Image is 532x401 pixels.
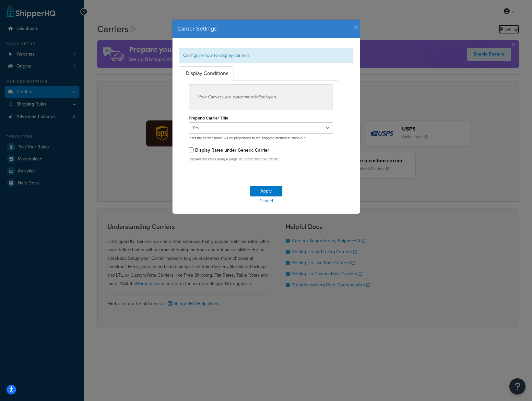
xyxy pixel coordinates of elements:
button: Apply [250,186,282,196]
div: How Carriers are determined/displayed. [189,84,333,110]
label: Prepend Carrier Title [189,116,228,120]
div: Configure how to display carriers. [179,48,353,63]
input: Display Rates under Generic Carrier [189,147,194,152]
a: Display Conditions [179,66,233,81]
p: Displays the rates using a single list, rather than per carrier [189,157,333,162]
h4: Carrier Settings [177,25,355,33]
label: Display Rates under Generic Carrier [195,147,269,154]
p: If set the carrier name will be prepended to the shipping method in checkout [189,136,333,141]
a: Cancel [172,196,360,206]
